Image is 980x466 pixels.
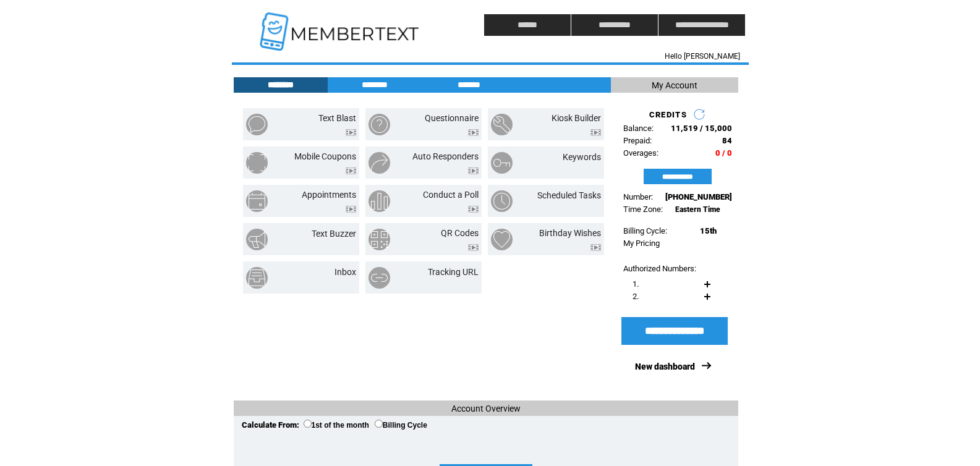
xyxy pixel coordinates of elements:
[334,267,356,277] a: Inbox
[491,152,513,174] img: keywords.png
[246,267,268,289] img: inbox.png
[633,292,639,301] span: 2.
[346,206,356,213] img: video.png
[246,229,268,250] img: text-buzzer.png
[652,80,697,90] span: My Account
[412,151,479,161] a: Auto Responders
[537,190,601,200] a: Scheduled Tasks
[318,113,356,123] a: Text Blast
[369,267,390,289] img: tracking-url.png
[675,205,720,214] span: Eastern Time
[671,124,732,133] span: 11,519 / 15,000
[491,190,513,212] img: scheduled-tasks.png
[375,420,383,428] input: Billing Cycle
[623,124,654,133] span: Balance:
[428,267,479,277] a: Tracking URL
[468,244,479,251] img: video.png
[590,244,601,251] img: video.png
[649,110,687,119] span: CREDITS
[623,264,696,273] span: Authorized Numbers:
[304,420,312,428] input: 1st of the month
[491,114,513,135] img: kiosk-builder.png
[715,148,732,158] span: 0 / 0
[441,228,479,238] a: QR Codes
[539,228,601,238] a: Birthday Wishes
[552,113,601,123] a: Kiosk Builder
[468,129,479,136] img: video.png
[563,152,601,162] a: Keywords
[369,152,390,174] img: auto-responders.png
[633,279,639,289] span: 1.
[468,206,479,213] img: video.png
[425,113,479,123] a: Questionnaire
[623,136,652,145] span: Prepaid:
[246,114,268,135] img: text-blast.png
[346,129,356,136] img: video.png
[468,167,479,174] img: video.png
[623,148,658,158] span: Overages:
[369,190,390,212] img: conduct-a-poll.png
[665,192,732,201] span: [PHONE_NUMBER]
[302,190,356,200] a: Appointments
[451,404,521,413] span: Account Overview
[294,151,356,161] a: Mobile Coupons
[242,420,299,430] span: Calculate From:
[369,229,390,250] img: qr-codes.png
[665,52,740,61] span: Hello [PERSON_NAME]
[423,190,479,200] a: Conduct a Poll
[369,114,390,135] img: questionnaire.png
[623,226,667,235] span: Billing Cycle:
[635,362,695,371] a: New dashboard
[491,229,513,250] img: birthday-wishes.png
[246,152,268,174] img: mobile-coupons.png
[346,167,356,174] img: video.png
[623,205,663,214] span: Time Zone:
[312,229,356,239] a: Text Buzzer
[623,239,660,248] a: My Pricing
[246,190,268,212] img: appointments.png
[590,129,601,136] img: video.png
[623,192,653,201] span: Number:
[700,226,717,235] span: 15th
[375,421,427,430] label: Billing Cycle
[722,136,732,145] span: 84
[304,421,369,430] label: 1st of the month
